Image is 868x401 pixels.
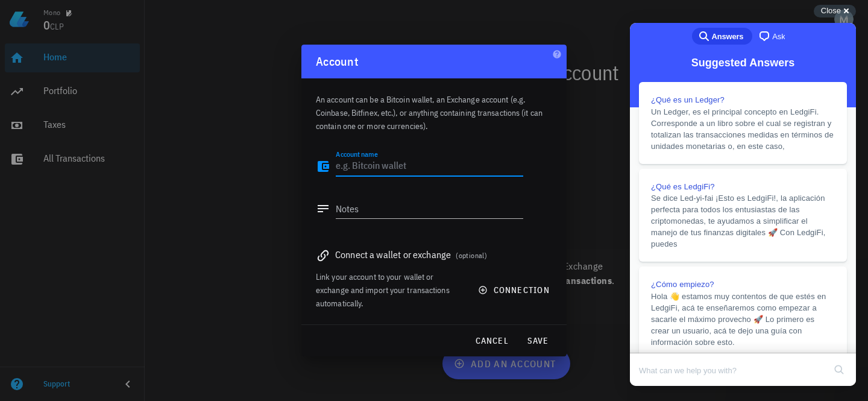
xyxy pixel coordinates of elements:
[523,335,552,346] span: save
[470,330,514,352] button: cancel
[316,246,552,263] div: Connect a wallet or exchange
[456,251,487,260] span: (optional)
[518,330,557,352] button: save
[301,45,567,78] div: Account
[821,6,841,15] span: Close
[316,270,464,310] div: Link your account to your wallet or exchange and import your transactions automatically.
[480,285,550,295] span: connection
[814,5,856,17] button: Close
[336,150,378,159] label: Account name
[471,279,559,301] button: connection
[630,23,856,386] iframe: Help Scout Beacon - Live Chat, Contact Form, and Knowledge Base
[474,335,509,346] span: cancel
[316,78,552,140] div: An account can be a Bitcoin wallet, an Exchange account (e.g. Coinbase, Bitfinex, etc.), or anyth...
